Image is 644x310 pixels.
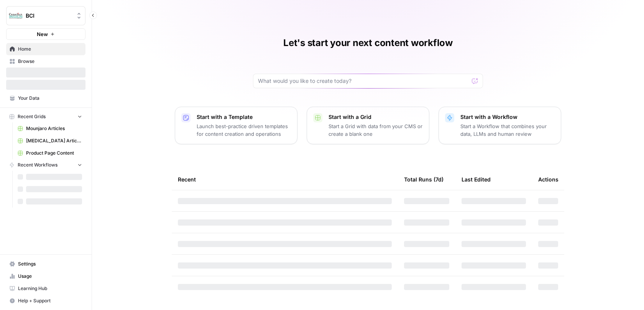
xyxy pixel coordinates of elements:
[307,107,429,144] button: Start with a GridStart a Grid with data from your CMS or create a blank one
[460,122,555,138] p: Start a Workflow that combines your data, LLMs and human review
[404,169,444,190] div: Total Runs (7d)
[6,28,85,40] button: New
[197,122,291,138] p: Launch best-practice driven templates for content creation and operations
[26,12,72,20] span: BCI
[6,159,85,171] button: Recent Workflows
[18,46,82,53] span: Home
[538,169,559,190] div: Actions
[18,95,82,102] span: Your Data
[460,113,555,121] p: Start with a Workflow
[175,107,297,144] button: Start with a TemplateLaunch best-practice driven templates for content creation and operations
[18,273,82,280] span: Usage
[439,107,561,144] button: Start with a WorkflowStart a Workflow that combines your data, LLMs and human review
[6,55,85,68] a: Browse
[6,6,85,25] button: Workspace: BCI
[18,58,82,65] span: Browse
[329,122,423,138] p: Start a Grid with data from your CMS or create a blank one
[462,169,491,190] div: Last Edited
[18,162,58,168] span: Recent Workflows
[14,135,85,147] a: [MEDICAL_DATA] Articles
[283,37,453,49] h1: Let's start your next content workflow
[18,113,46,120] span: Recent Grids
[6,258,85,270] a: Settings
[6,282,85,295] a: Learning Hub
[329,113,423,121] p: Start with a Grid
[6,295,85,307] button: Help + Support
[197,113,291,121] p: Start with a Template
[6,92,85,104] a: Your Data
[6,111,85,122] button: Recent Grids
[14,122,85,135] a: Mounjaro Articles
[6,270,85,282] a: Usage
[18,297,82,304] span: Help + Support
[9,9,23,23] img: BCI Logo
[258,77,469,85] input: What would you like to create today?
[37,30,48,38] span: New
[178,169,392,190] div: Recent
[18,261,82,267] span: Settings
[14,147,85,159] a: Product Page Content
[6,43,85,55] a: Home
[26,150,82,157] span: Product Page Content
[26,137,82,144] span: [MEDICAL_DATA] Articles
[18,285,82,292] span: Learning Hub
[26,125,82,132] span: Mounjaro Articles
